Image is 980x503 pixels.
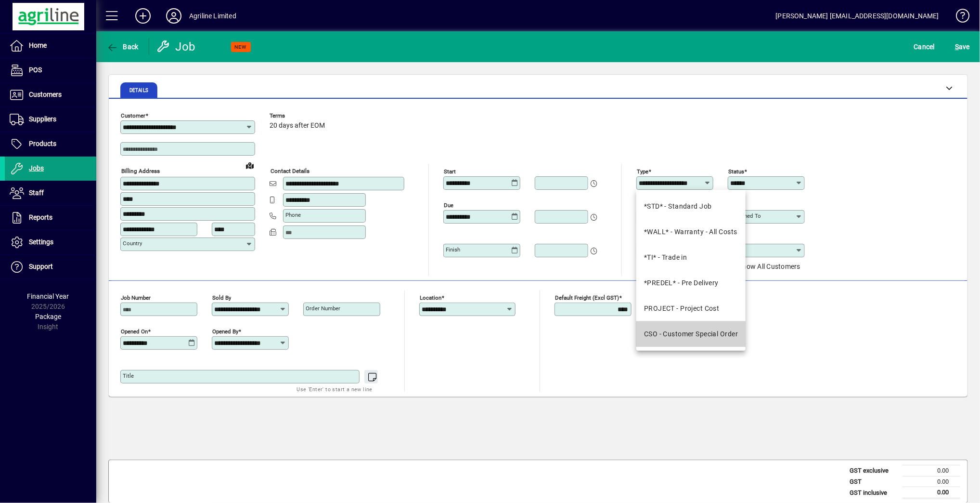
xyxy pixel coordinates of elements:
div: *PREDEL* - Pre Delivery [644,278,719,288]
td: GST inclusive [845,487,903,499]
span: ave [955,39,970,54]
mat-label: Country [123,240,142,247]
mat-label: Opened On [121,328,148,335]
mat-option: *STD* - Standard Job [636,194,746,219]
span: Details [129,88,148,93]
td: GST [845,476,903,487]
mat-label: Due [444,202,453,209]
mat-option: CSO - Customer Special Order [636,321,746,347]
span: Customers [29,91,62,98]
span: Suppliers [29,115,56,123]
mat-hint: Use 'Enter' to start a new line [297,384,373,395]
button: Back [104,38,141,55]
mat-option: *WALL* - Warranty - All Costs [636,219,746,245]
span: Terms [270,113,327,119]
a: POS [5,58,96,82]
mat-label: Order number [306,305,340,312]
mat-label: Location [420,294,441,301]
mat-label: Status [728,168,744,175]
div: *TI* - Trade in [644,252,687,263]
span: Products [29,140,56,147]
div: *WALL* - Warranty - All Costs [644,227,737,237]
a: Settings [5,230,96,254]
mat-label: Start [444,168,456,175]
mat-label: Type [637,168,648,175]
mat-label: Finish [446,246,460,253]
app-page-header-button: Back [96,38,149,55]
div: PROJECT - Project Cost [644,304,720,314]
mat-label: Opened by [212,328,238,335]
mat-label: Customer [121,112,145,119]
span: Cancel [914,39,935,54]
mat-label: Sold by [212,294,231,301]
label: Show All Customers [737,262,801,271]
button: Cancel [912,38,938,55]
a: Reports [5,206,96,230]
span: Settings [29,238,53,246]
span: Staff [29,189,44,197]
span: Package [35,313,61,320]
button: Add [128,7,158,25]
mat-label: Phone [285,212,301,218]
button: Profile [158,7,189,25]
a: Support [5,255,96,279]
div: [PERSON_NAME] [EMAIL_ADDRESS][DOMAIN_NAME] [776,8,939,24]
a: Suppliers [5,107,96,132]
a: Knowledge Base [949,2,968,33]
span: Support [29,263,53,270]
div: Job [156,39,197,54]
span: Back [106,43,139,51]
span: 20 days after EOM [270,122,325,130]
span: S [955,43,959,51]
span: Home [29,41,47,49]
span: Financial Year [27,292,69,300]
mat-label: Job number [121,294,151,301]
div: *STD* - Standard Job [644,201,712,212]
td: GST exclusive [845,465,903,477]
td: 0.00 [903,465,960,477]
a: Customers [5,83,96,107]
button: Save [953,38,972,55]
td: 0.00 [903,487,960,499]
a: Staff [5,181,96,205]
span: Jobs [29,164,44,172]
a: View on map [242,158,258,173]
a: Products [5,132,96,156]
div: Agriline Limited [189,8,236,24]
mat-label: Title [123,372,134,379]
mat-option: *TI* - Trade in [636,245,746,270]
mat-option: PROJECT - Project Cost [636,296,746,321]
span: Reports [29,213,52,221]
span: NEW [235,44,247,50]
td: 0.00 [903,476,960,487]
div: CSO - Customer Special Order [644,329,738,339]
mat-label: Default Freight (excl GST) [555,294,619,301]
span: POS [29,66,42,74]
mat-option: *PREDEL* - Pre Delivery [636,270,746,296]
a: Home [5,34,96,58]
